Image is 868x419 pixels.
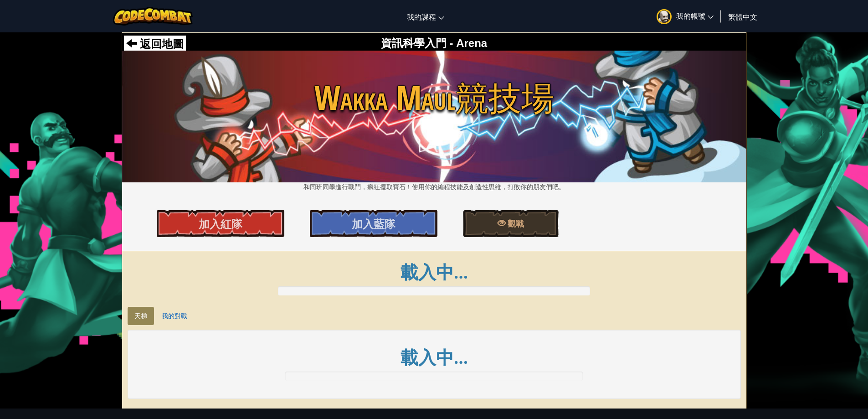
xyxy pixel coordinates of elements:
[352,217,395,231] span: 加入藍隊
[463,210,559,237] a: 觀戰
[122,182,746,191] p: 和同班同學進行戰鬥，瘋狂攫取寶石！使用你的編程技能及創造性思維，打敗你的朋友們吧。
[137,38,184,50] span: 返回地圖
[137,348,732,367] h1: 載入中…
[506,218,524,229] span: 觀戰
[122,263,746,282] h1: 載入中…
[381,37,447,49] span: 資訊科學入門
[128,307,154,325] a: 天梯
[126,38,184,50] a: 返回地圖
[199,217,242,231] span: 加入紅隊
[155,307,194,325] a: 我的對戰
[728,12,757,21] span: 繁體中文
[676,11,714,21] span: 我的帳號
[407,12,436,21] span: 我的課程
[122,74,746,121] span: Wakka Maul競技場
[652,2,718,31] a: 我的帳號
[402,4,449,29] a: 我的課程
[724,4,762,29] a: 繁體中文
[447,37,487,49] span: - Arena
[122,51,746,182] img: Wakka Maul競技場
[657,9,672,24] img: avatar
[113,7,193,26] img: CodeCombat logo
